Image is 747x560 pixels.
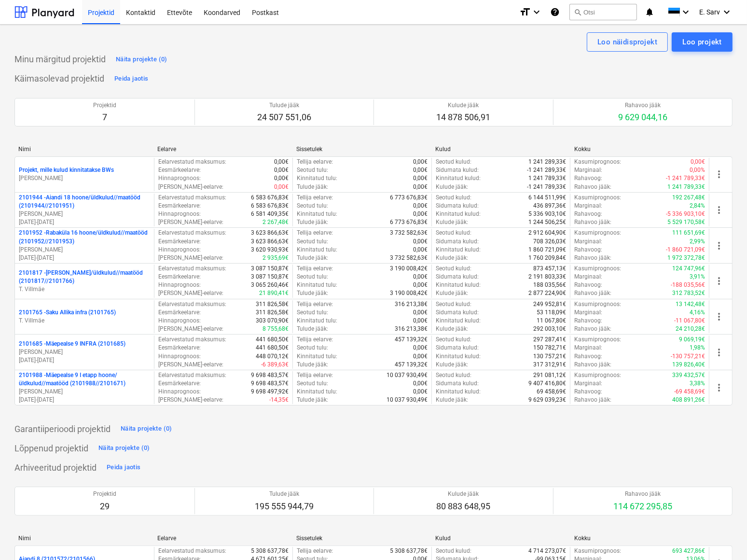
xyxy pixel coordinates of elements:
[158,281,201,289] p: Hinnaprognoos :
[158,273,201,281] p: Eesmärkeelarve :
[413,183,428,191] p: 0,00€
[158,300,226,308] p: Eelarvestatud maksumus :
[116,54,167,65] div: Näita projekte (0)
[674,317,705,325] p: -11 067,80€
[297,183,328,191] p: Tulude jääk :
[269,396,289,404] p: -14,35€
[395,300,428,308] p: 316 213,38€
[666,174,705,182] p: -1 241 789,33€
[297,238,328,246] p: Seotud tulu :
[297,300,333,308] p: Tellija eelarve :
[390,289,428,297] p: 3 190 008,42€
[671,352,705,361] p: -130 757,21€
[263,218,289,226] p: 2 267,48€
[19,218,150,226] p: [DATE] - [DATE]
[158,202,201,210] p: Eesmärkeelarve :
[537,308,566,317] p: 53 118,09€
[96,440,152,456] button: Näita projekte (0)
[19,356,150,364] p: [DATE] - [DATE]
[436,325,468,333] p: Kulude jääk :
[666,210,705,218] p: -5 336 903,10€
[413,158,428,166] p: 0,00€
[297,246,337,254] p: Kinnitatud tulu :
[528,194,566,202] p: 6 144 511,99€
[413,388,428,396] p: 0,00€
[574,371,621,379] p: Kasumiprognoos :
[274,158,289,166] p: 0,00€
[93,112,116,123] p: 7
[436,361,468,369] p: Kulude jääk :
[676,300,705,308] p: 13 142,48€
[533,265,566,273] p: 873 457,13€
[158,396,223,404] p: [PERSON_NAME]-eelarve :
[158,388,201,396] p: Hinnaprognoos :
[528,174,566,182] p: 1 241 789,33€
[158,361,223,369] p: [PERSON_NAME]-eelarve :
[274,166,289,174] p: 0,00€
[533,325,566,333] p: 292 003,10€
[18,146,150,153] div: Nimi
[251,229,289,237] p: 3 623 866,63€
[690,379,705,388] p: 3,38%
[528,379,566,388] p: 9 407 416,80€
[574,202,602,210] p: Marginaal :
[413,246,428,254] p: 0,00€
[158,379,201,388] p: Eesmärkeelarve :
[390,218,428,226] p: 6 773 676,83€
[251,238,289,246] p: 3 623 866,63€
[19,285,150,294] p: T. Villmäe
[14,73,104,84] p: Käimasolevad projektid
[390,229,428,237] p: 3 732 582,63€
[713,382,725,393] span: more_vert
[19,194,150,227] div: 2101944 -Aiandi 18 hoone/üldkulud//maatööd (2101944//2101951)[PERSON_NAME][DATE]-[DATE]
[256,300,289,308] p: 311 826,58€
[533,238,566,246] p: 708 326,03€
[713,347,725,358] span: more_vert
[263,325,289,333] p: 8 755,68€
[436,158,471,166] p: Seotud kulud :
[297,344,328,352] p: Seotud tulu :
[436,166,479,174] p: Sidumata kulud :
[672,361,705,369] p: 139 826,40€
[436,371,471,379] p: Seotud kulud :
[257,112,311,123] p: 24 507 551,06
[19,388,150,396] p: [PERSON_NAME]
[713,240,725,252] span: more_vert
[713,311,725,322] span: more_vert
[158,289,223,297] p: [PERSON_NAME]-eelarve :
[256,344,289,352] p: 441 680,50€
[413,238,428,246] p: 0,00€
[690,238,705,246] p: 2,99%
[112,71,151,86] button: Peida jaotis
[104,460,143,475] button: Peida jaotis
[158,336,226,344] p: Eelarvestatud maksumus :
[158,158,226,166] p: Eelarvestatud maksumus :
[531,6,542,18] i: keyboard_arrow_down
[574,238,602,246] p: Marginaal :
[158,371,226,379] p: Eelarvestatud maksumus :
[436,229,471,237] p: Seotud kulud :
[390,194,428,202] p: 6 773 676,83€
[19,246,150,254] p: [PERSON_NAME]
[256,317,289,325] p: 303 070,90€
[297,158,333,166] p: Tellija eelarve :
[251,246,289,254] p: 3 620 930,93€
[19,254,150,262] p: [DATE] - [DATE]
[667,218,705,226] p: 5 529 170,58€
[256,308,289,317] p: 311 826,58€
[537,388,566,396] p: 69 458,69€
[667,183,705,191] p: 1 241 789,33€
[158,246,201,254] p: Hinnaprognoos :
[263,254,289,262] p: 2 935,69€
[19,396,150,404] p: [DATE] - [DATE]
[395,336,428,344] p: 457 139,32€
[297,325,328,333] p: Tulude jääk :
[158,194,226,202] p: Eelarvestatud maksumus :
[574,325,611,333] p: Rahavoo jääk :
[690,273,705,281] p: 3,91%
[413,344,428,352] p: 0,00€
[297,336,333,344] p: Tellija eelarve :
[297,388,337,396] p: Kinnitatud tulu :
[297,352,337,361] p: Kinnitatud tulu :
[533,202,566,210] p: 436 897,36€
